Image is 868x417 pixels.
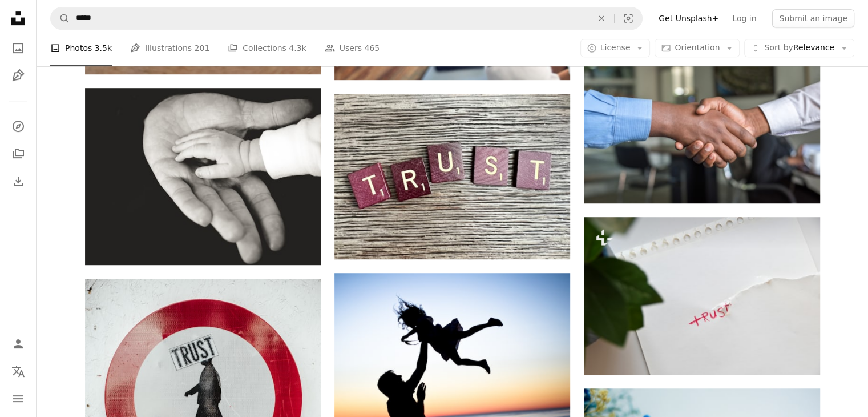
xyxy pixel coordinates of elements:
a: round red and white Trust signage [85,400,321,410]
button: Menu [7,387,30,410]
a: Get Unsplash+ [652,9,725,27]
a: a piece of paper with the word trust written on it [584,290,819,300]
button: Sort byRelevance [744,39,854,57]
span: Orientation [675,43,720,52]
a: Collections [7,142,30,165]
img: child and parent hands photography [85,88,321,265]
button: Orientation [655,39,740,57]
a: Home — Unsplash [7,7,30,32]
span: Sort by [764,43,793,52]
span: 4.3k [289,42,306,54]
button: Search Unsplash [51,7,70,29]
a: trust spelled with wooden letter blocks on a table [334,171,570,182]
a: silhouette of man throwing girl in air [334,386,570,396]
span: License [600,43,631,52]
span: 465 [364,42,380,54]
button: License [580,39,651,57]
a: Log in [725,9,763,27]
a: Illustrations 201 [130,30,209,66]
a: Download History [7,170,30,193]
a: Log in / Sign up [7,332,30,355]
a: Photos [7,37,30,59]
form: Find visuals sitewide [50,7,643,30]
button: Language [7,360,30,383]
span: Relevance [764,42,834,54]
img: trust spelled with wooden letter blocks on a table [334,94,570,259]
img: two people shaking hands [584,46,819,203]
span: 201 [195,42,210,54]
img: a piece of paper with the word trust written on it [584,217,819,374]
a: child and parent hands photography [85,171,321,181]
button: Submit an image [772,9,854,27]
a: Explore [7,115,30,138]
button: Clear [589,7,614,29]
button: Visual search [615,7,642,29]
a: Users 465 [325,30,380,66]
a: Collections 4.3k [228,30,306,66]
a: two people shaking hands [584,119,819,130]
a: Illustrations [7,64,30,87]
